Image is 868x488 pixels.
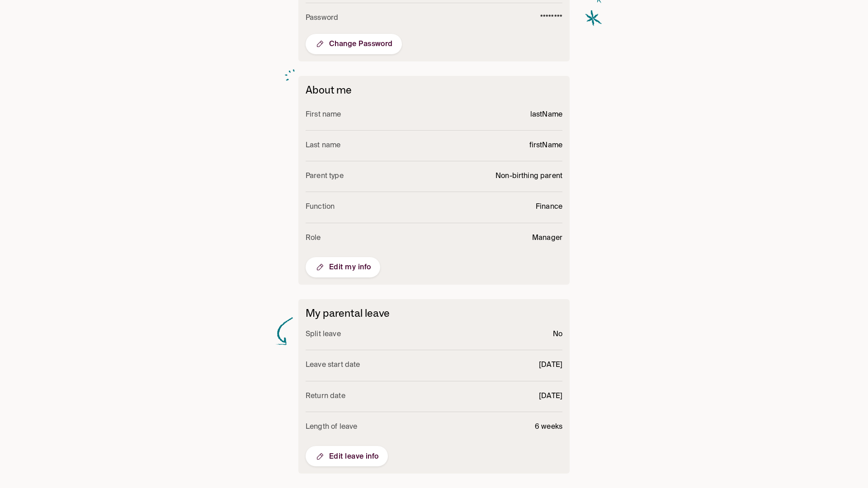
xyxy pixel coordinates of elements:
[539,390,562,403] p: [DATE]
[532,232,562,244] p: Manager
[306,201,335,213] p: Function
[306,170,344,183] p: Parent type
[306,34,402,54] button: Change Password
[529,140,562,152] p: firstName
[306,306,562,319] h6: My parental leave
[306,390,345,403] p: Return date
[553,328,562,341] p: No
[306,109,341,121] p: First name
[306,140,340,152] p: Last name
[306,328,341,341] p: Split leave
[495,170,562,183] p: Non-birthing parent
[306,83,562,96] h6: About me
[306,359,360,371] p: Leave start date
[306,232,321,244] p: Role
[306,12,338,24] p: Password
[539,359,562,371] p: [DATE]
[315,38,393,49] span: Change Password
[315,451,379,462] span: Edit leave info
[306,257,380,277] button: Edit my info
[535,421,562,433] p: 6 weeks
[306,421,357,433] p: Length of leave
[530,109,562,121] p: lastName
[306,446,388,466] button: Edit leave info
[536,201,562,213] p: Finance
[315,262,371,272] span: Edit my info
